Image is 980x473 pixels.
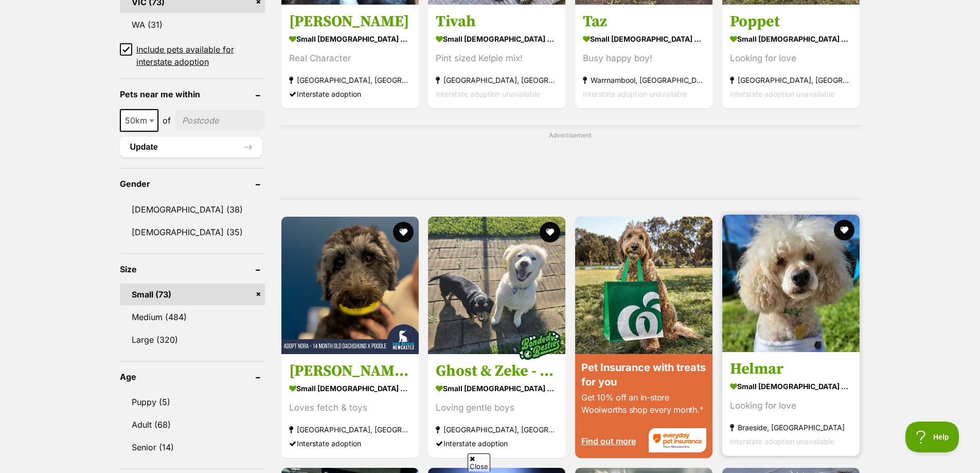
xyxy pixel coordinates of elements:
a: Ghost & Zeke - 9&[DEMOGRAPHIC_DATA] Spitz & Dachshund small [DEMOGRAPHIC_DATA] Dog Loving gentle ... [428,354,565,458]
header: Size [120,265,265,274]
header: Gender [120,179,265,188]
a: Adult (68) [120,414,265,435]
strong: [GEOGRAPHIC_DATA], [GEOGRAPHIC_DATA] [289,73,411,87]
span: Close [468,453,490,471]
a: Taz small [DEMOGRAPHIC_DATA] Dog Busy happy boy! Warrnambool, [GEOGRAPHIC_DATA] Interstate adopti... [575,4,712,109]
strong: small [DEMOGRAPHIC_DATA] Dog [583,31,705,46]
strong: small [DEMOGRAPHIC_DATA] Dog [289,31,411,46]
strong: Warrnambool, [GEOGRAPHIC_DATA] [583,73,705,87]
div: Interstate adoption [289,87,411,101]
strong: [GEOGRAPHIC_DATA], [GEOGRAPHIC_DATA] [730,73,852,87]
a: Senior (14) [120,436,265,458]
div: Advertisement [280,125,861,200]
strong: small [DEMOGRAPHIC_DATA] Dog [436,31,558,46]
div: Loving gentle boys [436,401,558,415]
h3: Poppet [730,12,852,31]
strong: small [DEMOGRAPHIC_DATA] Dog [730,31,852,46]
div: Real Character [289,51,411,65]
a: Tivah small [DEMOGRAPHIC_DATA] Dog Pint sized Kelpie mix! [GEOGRAPHIC_DATA], [GEOGRAPHIC_DATA] In... [428,4,565,109]
div: Busy happy boy! [583,51,705,65]
a: [DEMOGRAPHIC_DATA] (35) [120,221,265,243]
strong: small [DEMOGRAPHIC_DATA] Dog [289,381,411,396]
a: [PERSON_NAME] - [DEMOGRAPHIC_DATA] Dachshund X Poodle small [DEMOGRAPHIC_DATA] Dog Loves fetch & ... [281,354,419,458]
div: Interstate adoption [289,436,411,450]
span: 50km [121,113,157,128]
div: Interstate adoption [436,436,558,450]
a: Include pets available for interstate adoption [120,43,265,68]
h3: Helmar [730,359,852,379]
strong: Braeside, [GEOGRAPHIC_DATA] [730,421,852,434]
strong: [GEOGRAPHIC_DATA], [GEOGRAPHIC_DATA] [436,73,558,87]
input: postcode [175,111,265,130]
header: Age [120,372,265,381]
header: Pets near me within [120,90,265,99]
a: Medium (484) [120,306,265,328]
strong: small [DEMOGRAPHIC_DATA] Dog [436,381,558,396]
a: Helmar small [DEMOGRAPHIC_DATA] Dog Looking for love Braeside, [GEOGRAPHIC_DATA] Interstate adopt... [722,352,860,456]
h3: Tivah [436,12,558,31]
a: Small (73) [120,284,265,305]
img: Helmar - Poodle Dog [722,215,860,352]
span: of [163,114,171,127]
span: 50km [120,109,158,132]
button: Update [120,137,262,157]
iframe: Help Scout Beacon - Open [905,422,959,452]
button: favourite [834,220,854,240]
span: Interstate adoption unavailable [730,437,834,446]
div: Pint sized Kelpie mix! [436,51,558,65]
a: [PERSON_NAME] small [DEMOGRAPHIC_DATA] Dog Real Character [GEOGRAPHIC_DATA], [GEOGRAPHIC_DATA] In... [281,4,419,109]
strong: small [DEMOGRAPHIC_DATA] Dog [730,379,852,394]
img: Nora - 14 Month Old Dachshund X Poodle - Dachshund x Poodle Dog [281,217,419,354]
h3: Ghost & Zeke - 9&[DEMOGRAPHIC_DATA] Spitz & Dachshund [436,361,558,381]
div: Looking for love [730,399,852,413]
a: Puppy (5) [120,391,265,413]
a: [DEMOGRAPHIC_DATA] (38) [120,199,265,220]
button: favourite [393,222,413,242]
button: favourite [540,222,560,242]
img: bonded besties [514,320,565,371]
img: Ghost & Zeke - 9&7 YO Spitz & Dachshund - Japanese Spitz x Dachshund Dog [428,217,565,354]
div: Loves fetch & toys [289,401,411,415]
span: Interstate adoption unavailable [730,90,834,98]
h3: [PERSON_NAME] [289,12,411,31]
h3: [PERSON_NAME] - [DEMOGRAPHIC_DATA] Dachshund X Poodle [289,361,411,381]
div: Looking for love [730,51,852,65]
strong: [GEOGRAPHIC_DATA], [GEOGRAPHIC_DATA] [289,423,411,436]
span: Interstate adoption unavailable [436,90,540,98]
strong: [GEOGRAPHIC_DATA], [GEOGRAPHIC_DATA] [436,423,558,436]
a: WA (31) [120,14,265,36]
span: Include pets available for interstate adoption [136,43,265,68]
span: Interstate adoption unavailable [583,90,687,98]
a: Large (320) [120,329,265,351]
h3: Taz [583,12,705,31]
a: Poppet small [DEMOGRAPHIC_DATA] Dog Looking for love [GEOGRAPHIC_DATA], [GEOGRAPHIC_DATA] Interst... [722,4,860,109]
